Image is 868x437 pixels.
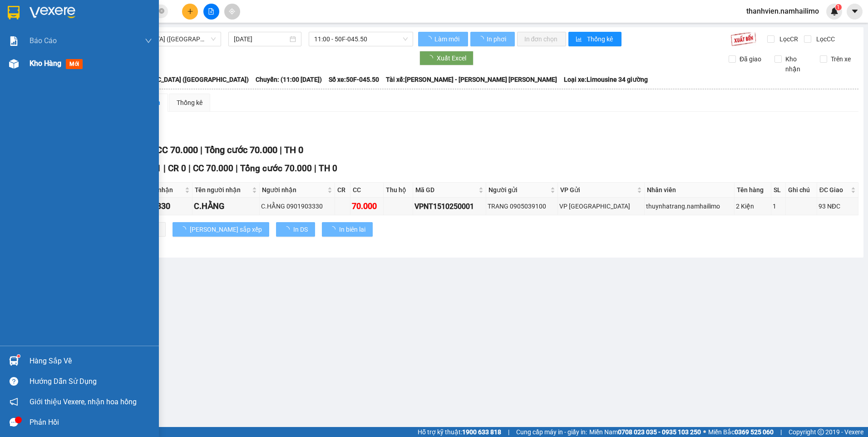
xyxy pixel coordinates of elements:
button: caret-down [847,4,863,20]
img: logo-vxr [8,6,20,20]
button: Làm mới [418,32,468,46]
th: SL [771,183,785,198]
span: Tên người nhận [195,185,250,195]
button: In biên lai [322,222,373,237]
span: Gửi: [8,8,22,17]
span: TH 0 [319,163,337,174]
div: [PERSON_NAME] [8,8,80,28]
span: question-circle [10,377,18,386]
span: loading [180,226,190,233]
span: down [145,37,152,45]
span: loading [283,226,293,233]
img: icon-new-feature [830,7,838,15]
span: mới [66,59,83,69]
button: In phơi [470,32,515,46]
div: [PERSON_NAME] [PERSON_NAME] [87,8,160,39]
span: CC 70.000 [156,144,198,155]
span: | [314,163,316,174]
span: | [200,144,202,155]
span: aim [229,8,235,15]
span: plus [187,8,193,15]
span: | [780,427,782,437]
button: bar-chartThống kê [568,32,621,46]
span: loading [425,36,433,42]
button: In DS [276,222,315,237]
div: Thống kê [177,98,202,108]
th: Ghi chú [786,183,817,198]
input: 15/10/2025 [234,34,287,44]
th: Nhân viên [645,183,735,198]
th: Tên hàng [735,183,772,198]
span: | [163,163,166,174]
span: loading [478,36,485,42]
span: [PERSON_NAME] sắp xếp [190,224,262,234]
button: plus [182,4,198,20]
strong: 0708 023 035 - 0935 103 250 [618,428,701,436]
button: aim [224,4,240,20]
span: In phơi [487,34,508,44]
td: VP Nha Trang [558,198,644,215]
span: Tổng cước 70.000 [205,144,277,155]
span: Tổng cước 70.000 [240,163,312,174]
span: Người gửi [488,185,549,195]
span: CC 70.000 [193,163,233,174]
span: Lọc CC [813,34,836,44]
span: VP Gửi [560,185,635,195]
span: message [10,418,18,427]
div: 93 NĐC [819,201,857,211]
span: Miền Nam [589,427,701,437]
span: | [280,144,282,155]
span: Số xe: 50F-045.50 [329,74,379,84]
span: loading [427,55,437,61]
span: Cung cấp máy in - giấy in: [516,427,587,437]
sup: 1 [17,355,20,358]
button: Xuất Excel [419,51,473,65]
span: | [188,163,191,174]
span: 11:00 - 50F-045.50 [314,32,408,46]
div: Hàng sắp về [30,354,152,368]
span: In DS [293,224,308,234]
span: 1 [837,4,840,10]
div: 0949994094 [87,50,160,63]
td: C.HẰNG [192,198,260,215]
div: 70.000 [352,200,381,213]
span: Thống kê [587,34,614,44]
span: Xuất Excel [437,53,466,63]
span: Báo cáo [30,35,57,46]
span: Đã giao [736,54,765,64]
button: [PERSON_NAME] sắp xếp [173,222,269,237]
span: Chuyến: (11:00 [DATE]) [256,74,322,84]
span: file-add [208,8,214,15]
div: C.HẰNG 0901903330 [261,201,334,211]
span: loading [329,226,339,233]
span: Người nhận [262,185,326,195]
span: ⚪️ [703,430,706,434]
span: ĐC Giao [819,185,849,195]
div: Hướng dẫn sử dụng [30,375,152,388]
div: 2 Kiện [736,201,770,211]
div: phát [87,39,160,50]
span: Hỗ trợ kỹ thuật: [418,427,501,437]
img: 9k= [730,32,756,46]
span: Làm mới [434,34,461,44]
strong: 0369 525 060 [735,428,774,436]
div: TRANG 0905039100 [488,201,557,211]
img: warehouse-icon [9,59,19,69]
th: Thu hộ [384,183,413,198]
span: Lọc CR [776,34,799,44]
button: In đơn chọn [517,32,567,46]
span: Tài xế: [PERSON_NAME] - [PERSON_NAME] [PERSON_NAME] [386,74,557,84]
strong: 1900 633 818 [462,428,501,436]
span: thanhvien.namhailimo [739,5,826,17]
button: file-add [203,4,219,20]
span: copyright [818,429,824,435]
span: close-circle [159,8,164,14]
span: Miền Bắc [708,427,774,437]
div: ANH PHO [8,28,80,39]
span: Kho nhận [782,54,814,74]
span: Giới thiệu Vexere, nhận hoa hồng [30,396,137,407]
div: 1 [773,201,784,211]
span: Trên xe [827,54,854,64]
div: Phản hồi [30,416,152,429]
div: C.HẰNG [194,200,258,213]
